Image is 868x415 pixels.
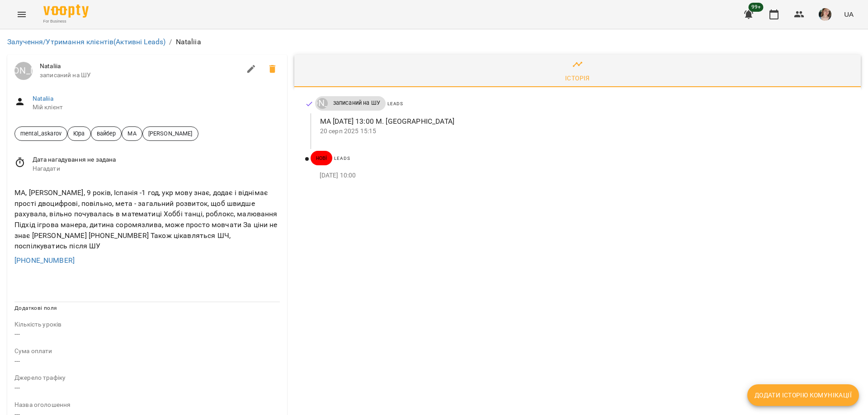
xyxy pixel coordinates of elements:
button: Menu [11,4,33,25]
p: field-description [14,320,280,329]
span: UA [844,9,854,19]
button: UA [840,6,857,23]
a: [PERSON_NAME] [14,62,33,80]
span: 99+ [749,3,764,12]
span: Leads [387,101,403,106]
button: Додати історію комунікації [747,384,859,406]
a: [PHONE_NUMBER] [14,256,75,265]
li: / [169,37,172,47]
a: Залучення/Утримання клієнтів(Активні Leads) [7,37,165,46]
a: Nataliia [33,95,53,102]
p: МА [DATE] 13:00 М. [GEOGRAPHIC_DATA] [320,116,846,127]
span: записаний на ШУ [40,71,241,80]
span: вайбер [91,129,122,138]
p: Nataliia [176,37,201,47]
span: Мій клієнт [33,103,280,112]
div: Юрій Тимочко [317,98,328,109]
p: --- [14,356,280,367]
div: Історія [565,73,590,84]
a: [PERSON_NAME] [315,98,328,109]
p: field-description [14,373,280,382]
span: записаний на ШУ [328,99,386,107]
div: МА, [PERSON_NAME], 9 років, Іспанія -1 год, укр мову знає, додає і віднімає прості двоцифрові, по... [13,186,282,253]
p: 20 серп 2025 15:15 [320,127,846,136]
nav: breadcrumb [7,37,861,47]
span: For Business [43,19,89,24]
span: Nataliia [40,62,241,71]
span: Додати історію комунікації [755,390,852,401]
span: mental_askarov [15,129,67,138]
span: Юра [68,129,90,138]
p: --- [14,329,280,340]
p: field-description [14,347,280,356]
span: Дата нагадування не задана [33,155,280,164]
span: нові [311,154,333,162]
span: Нагадати [33,164,280,173]
span: Leads [334,156,350,161]
p: [DATE] 10:00 [320,171,846,180]
span: [PERSON_NAME] [143,129,198,138]
span: Додаткові поля [14,305,57,311]
img: Voopty Logo [43,5,89,18]
img: 6afb9eb6cc617cb6866001ac461bd93f.JPG [819,8,831,21]
p: --- [14,382,280,393]
p: field-description [14,401,280,410]
div: Юрій Тимочко [14,62,33,80]
span: МА [122,129,142,138]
